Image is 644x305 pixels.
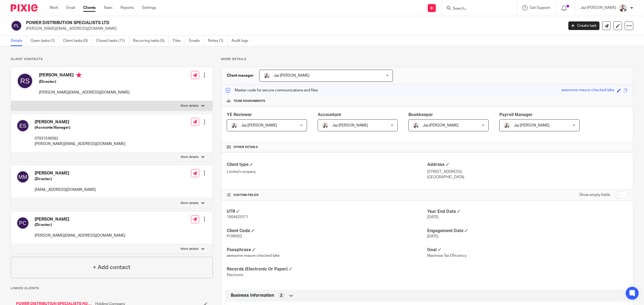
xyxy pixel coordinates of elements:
h4: [PERSON_NAME] [39,72,130,79]
img: 48292-0008-compressed%20square.jpg [413,122,419,129]
div: awesome-mauve-checked-lake [561,87,614,94]
h5: (Director) [35,176,96,182]
h5: (Accounts Manager) [35,125,125,130]
span: Maximise Tax Efficiency [427,254,467,258]
h2: POWER DISTRIBUTION SPECIALISTS LTD [26,20,453,26]
p: [GEOGRAPHIC_DATA] [427,174,628,180]
p: [EMAIL_ADDRESS][DOMAIN_NAME] [35,187,96,192]
p: [STREET_ADDRESS] [427,169,628,174]
h4: Records (Electronic Or Paper) [227,266,427,272]
h4: CUSTOM FIELDS [227,193,427,197]
a: Work [50,5,58,10]
h4: Engagement Date [427,228,628,234]
p: [PERSON_NAME][EMAIL_ADDRESS][DOMAIN_NAME] [35,141,125,147]
p: 07931546562 [35,136,125,141]
a: Recurring tasks (5) [133,36,169,46]
a: Client tasks (0) [63,36,92,46]
p: More details [181,247,199,251]
span: Jaz [PERSON_NAME] [241,124,277,127]
img: 48292-0008-compressed%20square.jpg [504,122,510,129]
p: [PERSON_NAME][EMAIL_ADDRESS][DOMAIN_NAME] [35,233,125,238]
a: Audit logs [232,36,252,46]
h5: (Director) [35,222,125,228]
span: Payroll Manager [499,113,533,117]
img: 48292-0008-compressed%20square.jpg [231,122,237,129]
span: POW002 [227,235,242,238]
h4: Year End Date [427,209,628,214]
span: Accountant [318,113,341,117]
p: [PERSON_NAME][EMAIL_ADDRESS][DOMAIN_NAME] [26,26,560,31]
h4: [PERSON_NAME] [35,119,125,125]
a: Clients [83,5,96,10]
img: svg%3E [11,20,22,31]
h4: [PERSON_NAME] [35,170,96,176]
span: Team assignments [233,99,265,103]
a: Team [104,5,112,10]
span: Business Information [231,293,274,298]
img: svg%3E [16,217,29,229]
span: [DATE] [427,215,438,219]
h4: UTR [227,209,427,214]
p: Limited company [227,169,427,174]
img: Pixie [11,4,38,12]
a: Files [173,36,185,46]
a: Create task [568,21,599,30]
p: Linked clients [11,286,213,291]
a: Emails [189,36,204,46]
span: Electronic [227,273,244,277]
span: Other details [233,145,258,149]
a: Email [66,5,75,10]
p: Client contacts [11,57,213,61]
span: [DATE] [427,235,438,238]
input: Search [452,6,500,11]
span: Jaz [PERSON_NAME] [273,74,309,77]
img: 48292-0008-compressed%20square.jpg [619,4,627,12]
h4: Client type [227,162,427,168]
span: Jaz [PERSON_NAME] [332,124,368,127]
i: Primary [76,72,82,78]
img: svg%3E [16,170,29,183]
h4: Client Code [227,228,427,234]
h4: + Add contact [93,263,130,271]
a: Open tasks (1) [31,36,59,46]
p: [PERSON_NAME][EMAIL_ADDRESS][DOMAIN_NAME] [39,90,130,95]
span: Get Support [530,6,550,10]
img: svg%3E [16,119,29,132]
a: Details [11,36,27,46]
a: Notes (1) [208,36,228,46]
h4: Address [427,162,628,168]
h3: Client manager [227,73,254,78]
span: YE Reviewer [227,113,252,117]
a: Settings [142,5,156,10]
a: Reports [120,5,134,10]
span: Jaz [PERSON_NAME] [423,124,459,127]
span: awesome-mauve-checked-lake [227,254,280,258]
span: Bookkeeper [408,113,433,117]
p: Master code for secure communications and files [225,88,318,93]
h4: Goal [427,247,628,253]
label: Show empty fields [579,192,610,198]
h4: Passphrase [227,247,427,253]
img: 48292-0008-compressed%20square.jpg [264,72,270,79]
p: Jaz [PERSON_NAME] [580,5,616,10]
a: Closed tasks (11) [96,36,129,46]
p: More details [181,104,199,108]
p: More details [181,201,199,205]
h4: [PERSON_NAME] [35,217,125,222]
span: 1904425571 [227,215,248,219]
img: svg%3E [16,72,34,90]
span: Jaz [PERSON_NAME] [514,124,550,127]
span: 2 [280,293,282,298]
h5: (Director) [39,79,130,84]
img: 48292-0008-compressed%20square.jpg [322,122,328,129]
p: More details [181,155,199,159]
p: More details [221,57,633,61]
